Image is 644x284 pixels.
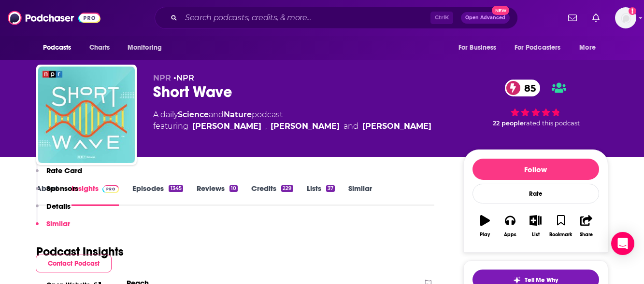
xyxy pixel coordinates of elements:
[492,6,509,15] span: New
[515,41,561,54] span: For Podcasters
[224,110,252,119] a: Nature
[580,232,593,238] div: Share
[615,7,636,28] img: User Profile
[343,121,358,132] span: and
[46,219,70,228] p: Similar
[549,232,572,238] div: Bookmark
[523,209,548,243] button: List
[465,15,505,20] span: Open Advanced
[83,39,116,57] a: Charts
[504,232,516,238] div: Apps
[505,80,541,96] a: 85
[524,120,580,127] span: rated this podcast
[153,109,431,132] div: A daily podcast
[498,209,523,243] button: Apps
[515,80,541,96] span: 85
[271,121,340,132] a: Jon Hamilton
[8,9,100,27] img: Podchaser - Follow, Share and Rate Podcasts
[508,39,575,57] button: open menu
[36,202,71,219] button: Details
[472,184,599,203] div: Rate
[430,12,453,24] span: Ctrl K
[588,10,603,26] a: Show notifications dropdown
[480,232,490,238] div: Play
[493,120,524,127] span: 22 people
[43,41,72,54] span: Podcasts
[229,185,238,192] div: 10
[611,232,634,255] div: Open Intercom Messenger
[265,121,267,132] span: ,
[615,7,636,28] button: Show profile menu
[36,219,70,237] button: Similar
[89,41,110,54] span: Charts
[458,41,497,54] span: For Business
[176,73,194,82] a: NPR
[173,73,194,82] span: •
[572,39,608,57] button: open menu
[178,110,209,119] a: Science
[472,209,498,243] button: Play
[362,121,431,132] a: Aaron Scott
[46,184,78,193] p: Sponsors
[251,184,293,206] a: Credits229
[348,184,372,206] a: Similar
[281,185,293,192] div: 229
[197,184,238,206] a: Reviews10
[472,159,599,180] button: Follow
[513,276,521,284] img: tell me why sparkle
[153,121,431,132] span: featuring
[525,276,558,284] span: Tell Me Why
[452,39,509,57] button: open menu
[153,73,171,82] span: NPR
[307,184,335,206] a: Lists37
[461,12,510,24] button: Open AdvancedNew
[579,41,596,54] span: More
[192,121,261,132] a: Regina Barber
[209,110,224,119] span: and
[532,232,540,238] div: List
[548,209,573,243] button: Bookmark
[128,41,162,54] span: Monitoring
[132,184,183,206] a: Episodes1345
[564,10,581,26] a: Show notifications dropdown
[121,39,174,57] button: open menu
[155,7,518,29] div: Search podcasts, credits, & more...
[38,67,135,163] img: Short Wave
[36,255,112,272] button: Contact Podcast
[36,184,78,202] button: Sponsors
[181,10,430,26] input: Search podcasts, credits, & more...
[463,73,608,133] div: 85 22 peoplerated this podcast
[615,7,636,28] span: Logged in as hconnor
[326,185,335,192] div: 37
[573,209,599,243] button: Share
[46,202,71,211] p: Details
[169,185,183,192] div: 1345
[629,7,636,15] svg: Add a profile image
[36,39,84,57] button: open menu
